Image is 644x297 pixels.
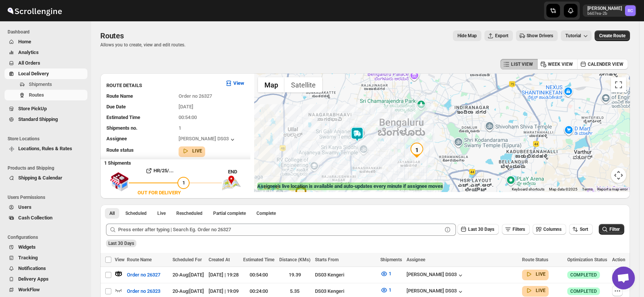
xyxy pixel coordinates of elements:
span: All [109,210,115,216]
button: Analytics [5,47,87,58]
button: LIVE [182,147,202,155]
span: All Orders [18,60,40,66]
span: Route Name [127,257,152,262]
button: LIST VIEW [500,59,538,70]
span: Order no 26327 [127,271,160,279]
div: 19.39 [279,271,310,279]
span: Rescheduled [176,210,203,216]
span: Assignee [407,257,425,262]
span: 20-Aug | [DATE] [172,272,204,278]
div: [DATE] | 19:28 [209,271,239,279]
img: shop.svg [110,167,129,197]
button: Sort [569,224,593,235]
span: WorkFlow [18,287,40,292]
span: Last 30 Days [108,241,134,246]
span: Analytics [18,49,39,55]
button: Show satellite imagery [285,77,322,92]
span: Shipments [29,81,52,87]
b: View [233,80,244,86]
span: Delivery Apps [18,276,49,282]
a: Open this area in Google Maps (opens a new window) [256,182,281,192]
span: Store PickUp [18,106,47,111]
p: Allows you to create, view and edit routes. [100,42,185,48]
p: [PERSON_NAME] [587,5,622,11]
button: All Orders [5,58,87,68]
b: LIVE [536,288,546,293]
span: 1 [182,180,185,186]
div: [DATE] | 19:09 [209,287,239,295]
button: User menu [583,5,636,17]
button: Tutorial [561,30,592,41]
div: 1 [409,143,424,158]
span: 1 [179,125,181,131]
button: 1 [376,284,396,296]
span: Order no 26327 [179,93,212,99]
span: Products and Shipping [8,165,87,171]
span: Filters [513,227,525,232]
div: [PERSON_NAME] DS03 [407,288,464,295]
div: END [228,168,250,176]
span: Estimated Time [243,257,274,262]
span: Starts From [315,257,339,262]
span: Hide Map [457,33,477,39]
button: Map action label [453,30,481,41]
span: Tracking [18,255,38,260]
div: [PERSON_NAME] DS03 [407,272,464,279]
span: Scheduled [125,210,147,216]
span: Tutorial [565,33,581,38]
button: Locations, Rules & Rates [5,143,87,154]
span: Route Name [106,93,133,99]
img: ScrollEngine [6,1,63,20]
span: Assignee [106,136,127,141]
span: LIST VIEW [511,61,533,67]
span: Show Drivers [527,33,553,39]
span: Created At [209,257,230,262]
span: Last 30 Days [468,227,494,232]
button: Filters [502,224,530,235]
span: COMPLETED [570,272,597,278]
button: Shipments [5,79,87,90]
span: Store Locations [8,136,87,142]
button: Order no 26327 [122,269,165,281]
div: 00:54:00 [243,271,274,279]
button: Export [484,30,513,41]
span: Map data ©2025 [549,187,578,191]
span: View [115,257,125,262]
b: LIVE [192,148,202,154]
button: Users [5,202,87,213]
text: RC [628,8,633,13]
a: Terms [582,187,593,191]
span: Widgets [18,244,36,250]
button: Toggle fullscreen view [611,77,626,92]
img: trip_end.png [222,176,241,190]
span: CALENDER VIEW [588,61,623,67]
input: Press enter after typing | Search Eg. Order no 26327 [118,224,442,236]
img: Google [256,182,281,192]
span: Due Date [106,104,126,110]
button: CALENDER VIEW [577,59,628,70]
div: OUT FOR DELIVERY [138,189,181,197]
h3: ROUTE DETAILS [106,82,219,89]
div: 5.35 [279,287,310,295]
span: Routes [29,92,44,98]
button: Show Drivers [516,30,558,41]
span: 00:54:00 [179,114,197,120]
a: Open chat [612,267,635,289]
span: Distance (KMs) [279,257,310,262]
span: [DATE] [179,104,193,110]
span: 20-Aug | [DATE] [172,288,204,294]
button: All routes [105,208,119,219]
span: Estimated Time [106,114,140,120]
span: Optimization Status [567,257,607,262]
span: Users Permissions [8,194,87,200]
button: Tracking [5,253,87,263]
button: Shipping & Calendar [5,173,87,183]
button: Widgets [5,242,87,253]
button: Notifications [5,263,87,274]
button: [PERSON_NAME] DS03 [179,136,236,143]
span: Local Delivery [18,71,49,76]
span: Complete [256,210,276,216]
span: Export [495,33,508,39]
span: Live [157,210,166,216]
button: 1 [376,268,396,280]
